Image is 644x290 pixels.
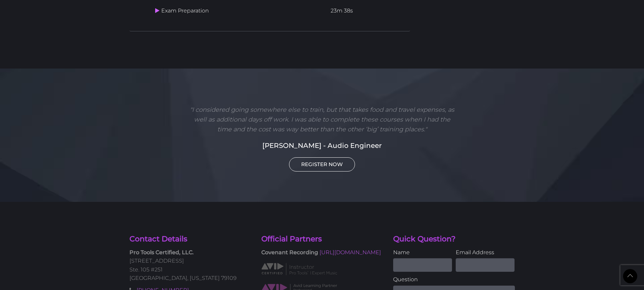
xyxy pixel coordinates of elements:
strong: Covenant Recording [261,249,318,256]
h4: Contact Details [129,234,251,244]
td: Exam Preparation [152,4,328,18]
img: AVID Expert Instructor classification logo [261,262,337,276]
label: Question [393,275,515,284]
h5: [PERSON_NAME] - Audio Engineer [129,140,515,151]
a: REGISTER NOW [289,157,355,172]
p: [STREET_ADDRESS] Ste. 105 #251 [GEOGRAPHIC_DATA], [US_STATE] 79109 [129,248,251,283]
td: 23m 38s [328,4,410,18]
a: Back to Top [623,269,637,283]
strong: Pro Tools Certified, LLC. [129,249,194,256]
a: [URL][DOMAIN_NAME] [319,249,381,256]
h4: Official Partners [261,234,383,244]
label: Name [393,248,452,257]
h4: Quick Question? [393,234,515,244]
label: Email Address [456,248,515,257]
p: "I considered going somewhere else to train, but that takes food and travel expenses, as well as ... [187,105,457,134]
